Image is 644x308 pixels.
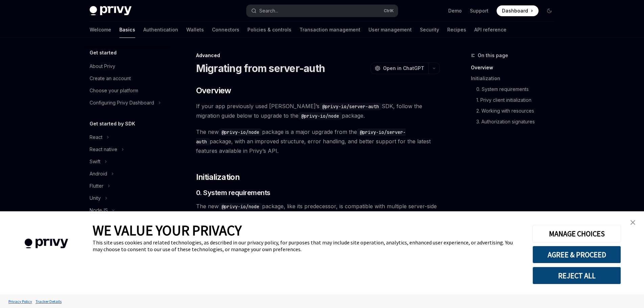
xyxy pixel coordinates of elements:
div: Configuring Privy Dashboard [90,99,154,107]
code: @privy-io/node [219,128,262,136]
code: @privy-io/node [299,112,342,120]
div: React native [90,145,117,153]
div: Choose your platform [90,87,138,95]
div: Unity [90,194,101,202]
a: Initialization [471,73,560,84]
a: 0. System requirements [471,84,560,95]
a: Overview [471,62,560,73]
button: AGREE & PROCEED [532,246,621,263]
button: REJECT ALL [532,267,621,284]
button: Flutter [84,180,171,192]
a: Policies & controls [247,22,291,38]
a: API reference [474,22,506,38]
code: @privy-io/server-auth [319,103,382,110]
h5: Get started by SDK [90,120,135,128]
a: Choose your platform [84,85,171,97]
a: Welcome [90,22,111,38]
span: Overview [196,85,231,96]
a: Wallets [186,22,204,38]
span: On this page [478,51,508,60]
button: Search...CtrlK [246,5,398,17]
a: User management [368,22,412,38]
span: The new package is a major upgrade from the package, with an improved structure, error handling, ... [196,127,440,156]
div: Flutter [90,182,103,190]
div: NodeJS [90,206,108,214]
a: Connectors [212,22,239,38]
span: The new package, like its predecessor, is compatible with multiple server-side JavaScript runtime... [196,202,440,220]
span: Open in ChatGPT [383,65,424,72]
button: NodeJS [84,204,171,216]
a: Create an account [84,72,171,85]
h5: Get started [90,49,117,57]
a: 1. Privy client initialization [471,95,560,105]
button: Toggle dark mode [544,5,555,16]
div: Advanced [196,52,440,59]
a: Demo [448,7,462,14]
a: Transaction management [300,22,360,38]
button: React native [84,143,171,156]
span: WE VALUE YOUR PRIVACY [93,221,242,239]
img: close banner [630,220,635,225]
h1: Migrating from server-auth [196,62,325,74]
div: Swift [90,158,100,166]
a: close banner [626,216,640,229]
span: If your app previously used [PERSON_NAME]’s SDK, follow the migration guide below to upgrade to t... [196,101,440,120]
a: Privacy Policy [7,295,34,307]
img: company logo [10,229,82,258]
a: Dashboard [497,5,539,16]
a: Security [420,22,439,38]
a: Support [470,7,488,14]
a: About Privy [84,60,171,72]
div: Search... [259,7,278,15]
button: MANAGE CHOICES [532,225,621,242]
button: Unity [84,192,171,204]
button: Swift [84,156,171,168]
code: @privy-io/node [219,203,262,210]
a: 3. Authorization signatures [471,116,560,127]
img: dark logo [90,6,132,16]
div: React [90,133,102,141]
a: Authentication [143,22,178,38]
a: Basics [119,22,135,38]
div: Android [90,170,107,178]
button: React [84,131,171,143]
span: Dashboard [502,7,528,14]
span: 0. System requirements [196,188,270,197]
div: Create an account [90,74,131,82]
button: Android [84,168,171,180]
a: Recipes [447,22,466,38]
button: Open in ChatGPT [371,63,428,74]
span: Initialization [196,172,240,183]
button: Configuring Privy Dashboard [84,97,171,109]
div: This site uses cookies and related technologies, as described in our privacy policy, for purposes... [93,239,522,253]
a: 2. Working with resources [471,105,560,116]
span: Ctrl K [384,8,394,14]
div: About Privy [90,62,115,70]
a: Tracker Details [34,295,63,307]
